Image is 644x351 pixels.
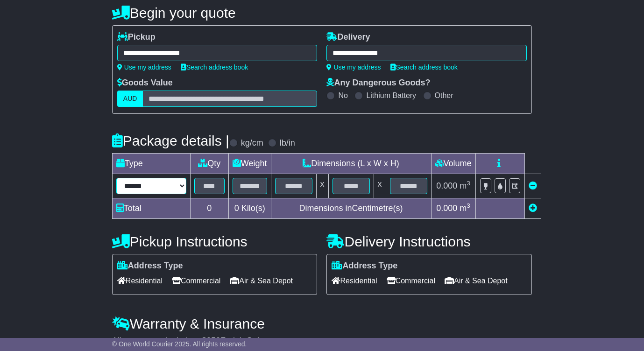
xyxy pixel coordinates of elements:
[112,336,532,346] div: All our quotes include a $ FreightSafe warranty.
[206,336,220,345] span: 250
[529,181,537,190] a: Remove this item
[234,204,239,213] span: 0
[117,91,143,107] label: AUD
[387,274,435,288] span: Commercial
[326,32,370,42] label: Delivery
[190,154,228,174] td: Qty
[190,198,228,219] td: 0
[112,5,532,21] h4: Begin your quote
[435,91,453,100] label: Other
[316,174,328,198] td: x
[374,174,386,198] td: x
[112,154,190,174] td: Type
[338,91,347,100] label: No
[529,204,537,213] a: Add new item
[117,63,171,71] a: Use my address
[117,274,163,288] span: Residential
[332,274,377,288] span: Residential
[445,274,508,288] span: Air & Sea Depot
[460,204,470,213] span: m
[390,63,458,71] a: Search address book
[112,198,190,219] td: Total
[241,138,263,148] label: kg/cm
[228,198,271,219] td: Kilo(s)
[326,63,381,71] a: Use my address
[332,261,397,271] label: Address Type
[112,234,318,249] h4: Pickup Instructions
[230,274,293,288] span: Air & Sea Depot
[271,154,431,174] td: Dimensions (L x W x H)
[436,181,457,190] span: 0.000
[172,274,220,288] span: Commercial
[366,91,416,100] label: Lithium Battery
[467,180,470,187] sup: 3
[431,154,475,174] td: Volume
[181,63,248,71] a: Search address book
[117,78,173,88] label: Goods Value
[117,261,183,271] label: Address Type
[228,154,271,174] td: Weight
[467,202,470,209] sup: 3
[271,198,431,219] td: Dimensions in Centimetre(s)
[112,133,229,148] h4: Package details |
[326,234,532,249] h4: Delivery Instructions
[112,316,532,331] h4: Warranty & Insurance
[460,181,470,190] span: m
[112,340,247,348] span: © One World Courier 2025. All rights reserved.
[326,78,430,88] label: Any Dangerous Goods?
[280,138,295,148] label: lb/in
[436,204,457,213] span: 0.000
[117,32,156,42] label: Pickup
